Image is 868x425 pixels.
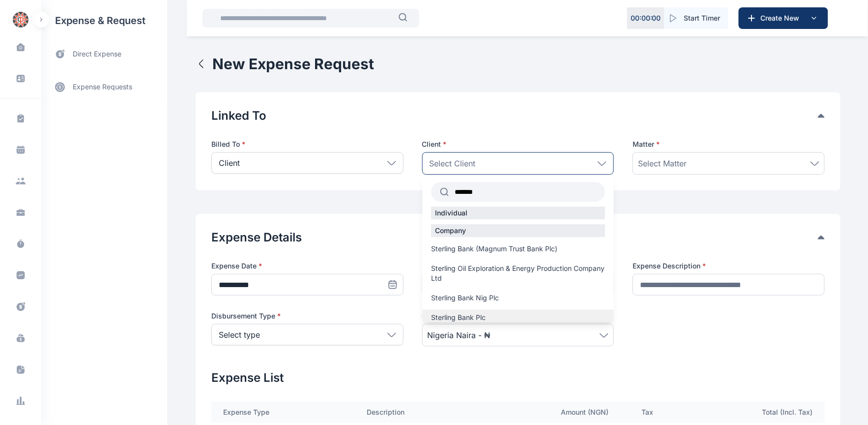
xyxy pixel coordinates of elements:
th: Tax [630,401,741,423]
h2: Expense List [211,370,825,386]
th: Description [355,401,550,423]
label: Billed To [211,139,404,149]
div: expense requests [41,67,167,99]
span: direct expense [73,49,121,59]
p: Client [219,157,240,169]
p: Select type [219,329,260,341]
label: Expense Description [633,261,825,271]
th: Expense Type [211,401,355,423]
button: Create New [739,7,828,29]
p: 00 : 00 : 00 [631,13,661,23]
span: Select Matter [638,158,687,169]
a: expense requests [41,75,167,99]
button: Expense Details [211,230,818,245]
h1: New Expense Request [212,55,374,73]
span: Matter [633,139,660,149]
p: Company [431,226,470,236]
p: Individual [431,208,471,218]
button: Linked To [211,108,818,124]
p: Client [422,139,614,149]
label: Expense Date [211,261,404,271]
label: Disbursement Type [211,311,404,321]
div: Linked To [211,108,825,124]
span: Nigeria Naira - ₦ [428,329,491,341]
span: Create New [757,13,808,23]
div: Expense Details [211,230,825,245]
button: Start Timer [665,7,728,29]
th: Amount ( NGN ) [550,401,630,423]
span: Select Client [430,158,476,169]
a: direct expense [41,41,167,67]
span: Start Timer [684,13,721,23]
span: Sterling Bank Nig Plc [431,293,499,303]
span: Sterling Oil Exploration & Energy Production Company Ltd [431,264,606,283]
span: Sterling Bank (Magnum Trust Bank Plc) [431,244,557,254]
th: Total (Incl. Tax) [741,401,825,423]
span: Sterling Bank Plc [431,313,486,322]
